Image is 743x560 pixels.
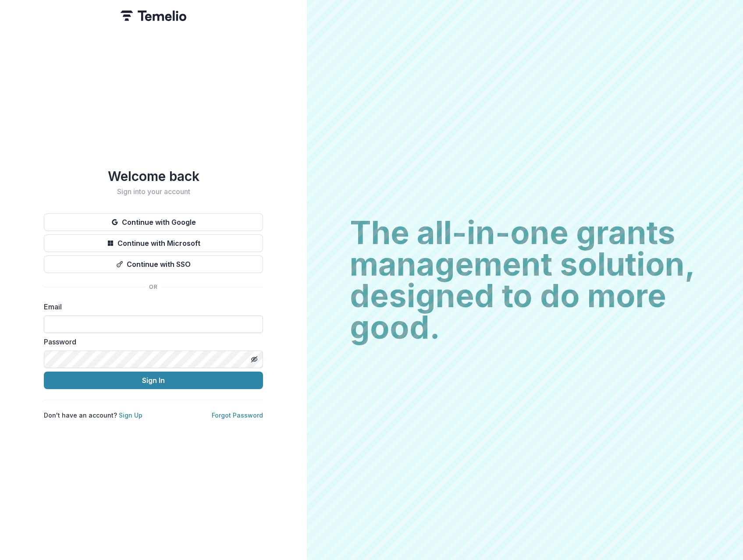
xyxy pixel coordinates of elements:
img: Temelio [121,11,186,21]
p: Don't have an account? [44,411,142,420]
button: Continue with Microsoft [44,234,263,252]
label: Password [44,337,258,347]
label: Email [44,301,258,312]
h1: Welcome back [44,168,263,184]
button: Continue with Google [44,213,263,231]
a: Sign Up [119,411,142,419]
button: Continue with SSO [44,255,263,273]
a: Forgot Password [212,411,263,419]
button: Toggle password visibility [247,352,261,366]
button: Sign In [44,372,263,389]
h2: Sign into your account [44,188,263,196]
